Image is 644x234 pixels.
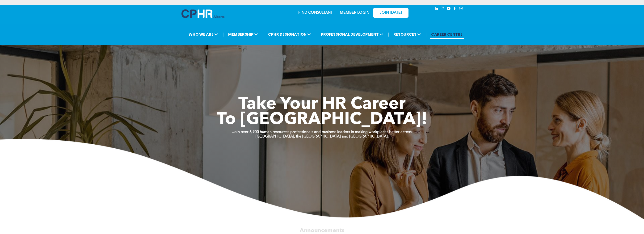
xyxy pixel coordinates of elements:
[298,11,333,15] a: FIND CONSULTANT
[430,30,464,39] a: CAREER CENTRE
[267,30,312,39] span: CPHR DESIGNATION
[227,30,259,39] span: MEMBERSHIP
[320,30,385,39] span: PROFESSIONAL DEVELOPMENT
[434,6,439,12] a: linkedin
[392,30,422,39] span: RESOURCES
[425,29,427,39] li: |
[262,29,264,39] li: |
[452,6,458,12] a: facebook
[217,111,427,128] span: To [GEOGRAPHIC_DATA]!
[380,11,402,15] span: JOIN [DATE]
[181,9,224,18] img: A blue and white logo for cp alberta
[440,6,445,12] a: instagram
[459,6,464,12] a: Social network
[187,30,219,39] span: WHO WE ARE
[446,6,451,12] a: youtube
[223,29,224,39] li: |
[340,11,369,15] a: MEMBER LOGIN
[232,130,412,134] strong: Join over 6,900 human resources professionals and business leaders in making workplaces better ac...
[388,29,389,39] li: |
[316,29,317,39] li: |
[373,8,408,18] a: JOIN [DATE]
[300,228,344,233] span: Announcements
[256,135,389,138] strong: [GEOGRAPHIC_DATA], the [GEOGRAPHIC_DATA] and [GEOGRAPHIC_DATA].
[238,96,406,113] span: Take Your HR Career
